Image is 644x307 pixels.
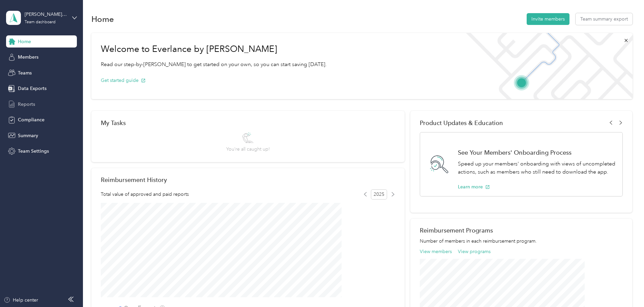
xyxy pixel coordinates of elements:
span: Team Settings [18,148,49,155]
button: Get started guide [101,77,146,84]
span: Compliance [18,116,45,123]
div: [PERSON_NAME] team [25,11,67,18]
div: Team dashboard [25,20,56,24]
h1: Welcome to Everlance by [PERSON_NAME] [101,44,327,55]
iframe: Everlance-gr Chat Button Frame [606,269,644,307]
button: Invite members [527,13,569,25]
span: Home [18,38,31,45]
button: View members [420,248,452,255]
p: Read our step-by-[PERSON_NAME] to get started on your own, so you can start saving [DATE]. [101,60,327,69]
span: Reports [18,101,35,108]
button: Team summary export [576,13,633,25]
p: Number of members in each reimbursement program. [420,238,623,245]
div: My Tasks [101,119,395,126]
button: View programs [458,248,491,255]
span: Total value of approved and paid reports [101,191,189,198]
p: Speed up your members' onboarding with views of uncompleted actions, such as members who still ne... [458,160,615,176]
span: Teams [18,69,32,76]
h2: Reimbursement History [101,176,167,183]
span: You’re all caught up! [226,146,270,153]
span: Product Updates & Education [420,119,503,126]
span: Summary [18,132,38,139]
img: Welcome to everlance [459,33,632,99]
span: 2025 [371,189,387,199]
button: Learn more [458,183,490,190]
h2: Reimbursement Programs [420,227,623,234]
span: Data Exports [18,85,47,92]
span: Members [18,54,38,61]
h1: Home [91,16,114,23]
button: Help center [4,297,38,304]
h1: See Your Members' Onboarding Process [458,149,615,156]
